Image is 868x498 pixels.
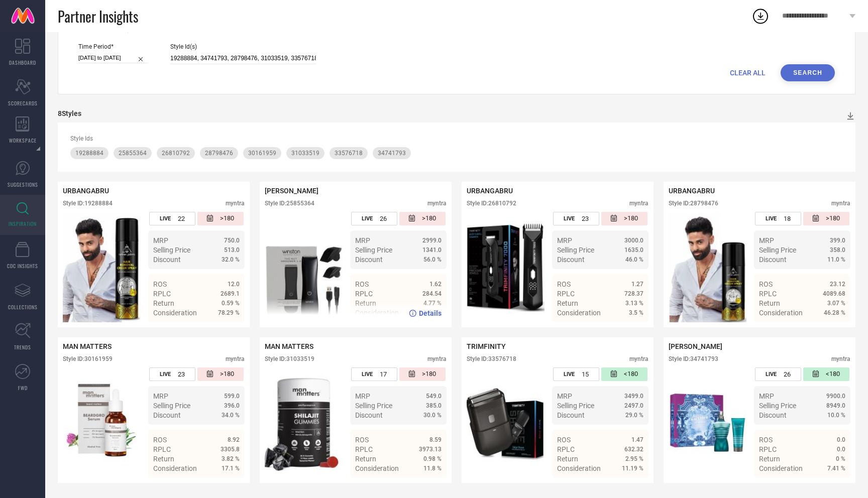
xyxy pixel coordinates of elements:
span: Return [759,455,780,463]
span: Discount [557,256,585,264]
span: 33576718 [335,150,363,157]
span: 399.0 [830,237,845,244]
div: myntra [226,355,245,362]
span: 26810792 [162,150,190,157]
span: 513.0 [224,246,240,254]
span: <180 [624,370,638,379]
span: Selling Price [557,246,594,254]
span: Discount [759,256,787,264]
span: Discount [355,256,383,264]
div: Click to view image [63,212,141,322]
span: Selling Price [153,402,190,410]
span: Return [153,455,174,463]
div: myntra [629,200,648,207]
span: 8949.0 [826,402,845,409]
span: <180 [826,370,840,379]
span: 549.0 [426,393,442,400]
div: Number of days since the style was first listed on the platform [803,367,849,381]
span: MAN MATTERS [265,342,313,350]
span: 9900.0 [826,393,845,400]
input: Enter comma separated style ids e.g. 12345, 67890 [170,53,316,64]
span: MRP [759,392,774,400]
span: ROS [355,436,369,444]
button: Search [781,64,835,81]
a: Details [611,327,643,335]
span: 2.95 % [625,455,643,462]
a: Details [409,482,442,490]
div: Style ID: 30161959 [63,355,113,362]
span: Details [621,482,643,490]
span: Details [419,482,442,490]
span: DASHBOARD [9,59,36,66]
span: 728.37 [624,290,643,297]
span: >180 [422,214,436,223]
div: Number of days the style has been live on the platform [755,367,801,381]
span: >180 [422,370,436,379]
span: 31033519 [291,150,319,157]
span: MRP [153,392,168,400]
div: Number of days since the style was first listed on the platform [399,367,446,381]
span: >180 [220,370,234,379]
span: Partner Insights [58,6,138,27]
span: Return [557,455,578,463]
span: INSPIRATION [9,220,37,227]
span: Consideration [759,464,803,472]
span: RPLC [557,445,575,453]
span: URBANGABRU [63,187,109,195]
span: CLEAR ALL [730,69,766,77]
span: 1.27 [631,281,643,288]
div: Click to view image [265,367,343,478]
div: Click to view image [669,367,746,478]
div: Number of days since the style was first listed on the platform [197,367,244,381]
span: Discount [153,256,181,264]
div: Click to view image [467,367,545,478]
div: Number of days since the style was first listed on the platform [601,367,647,381]
div: Style ID: 19288884 [63,200,113,207]
span: Style Id(s) [170,43,316,50]
span: ROS [153,280,167,288]
span: 1.47 [631,436,643,443]
div: myntra [629,355,648,362]
span: LIVE [564,215,575,222]
span: Consideration [557,464,601,472]
span: 0.98 % [423,455,442,462]
span: 3.13 % [625,300,643,307]
div: Style Ids [70,135,843,142]
span: Selling Price [557,402,594,410]
div: Click to view image [669,212,746,322]
div: Click to view image [467,212,545,322]
span: 22 [178,215,185,222]
div: Number of days since the style was first listed on the platform [601,212,647,225]
span: RPLC [355,445,373,453]
span: 26 [380,215,387,222]
span: 1341.0 [422,246,442,254]
div: Number of days the style has been live on the platform [553,367,599,381]
span: MAN MATTERS [63,342,112,350]
span: 11.0 % [827,256,845,263]
input: Select time period [78,53,148,63]
span: URBANGABRU [467,187,513,195]
a: Details [813,327,845,335]
img: Style preview image [669,367,746,478]
div: myntra [427,200,447,207]
span: 3.07 % [827,300,845,307]
span: [PERSON_NAME] [265,187,318,195]
span: 23 [178,370,185,378]
div: 8 Styles [58,109,81,117]
span: Consideration [355,464,399,472]
span: LIVE [362,371,373,378]
span: 17.1 % [222,465,240,472]
span: Details [621,327,643,335]
div: Number of days the style has been live on the platform [149,212,195,225]
span: ROS [153,436,167,444]
span: 8.59 [429,436,442,443]
span: 8.92 [228,436,240,443]
div: Style ID: 26810792 [467,200,516,207]
span: WORKSPACE [9,137,37,144]
img: Style preview image [467,212,545,322]
a: Details [611,482,643,490]
span: MRP [557,236,572,244]
span: RPLC [355,290,373,298]
div: Number of days since the style was first listed on the platform [197,212,244,225]
span: RPLC [153,445,171,453]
